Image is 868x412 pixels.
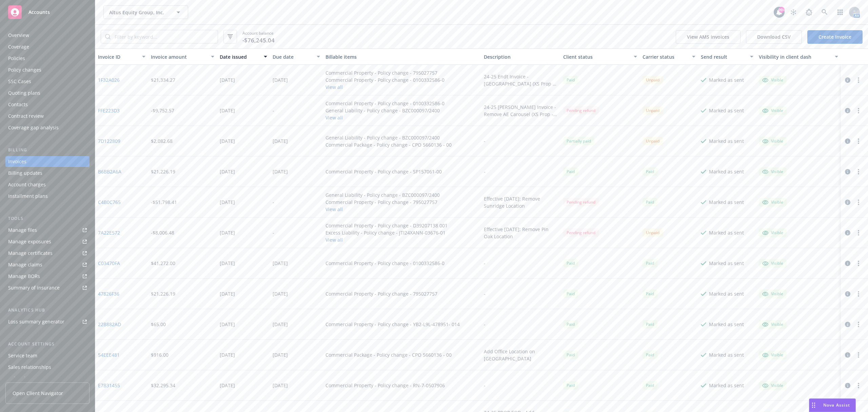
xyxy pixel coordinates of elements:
[563,137,594,145] div: Partially paid
[220,53,260,60] div: Date issued
[563,351,578,359] div: Paid
[151,53,207,60] div: Invoice amount
[151,382,175,389] div: $32,295.34
[833,5,847,19] a: Switch app
[105,34,111,39] svg: Search
[762,199,783,205] div: Visible
[563,259,578,267] span: Paid
[643,167,657,176] span: Paid
[273,199,274,206] div: -
[484,73,558,87] div: 24-25 Endt Invoice - [GEOGRAPHIC_DATA] (XS Prop - [GEOGRAPHIC_DATA], [GEOGRAPHIC_DATA], [GEOGRAPH...
[5,147,90,153] div: Billing
[762,352,783,358] div: Visible
[8,111,44,121] div: Contract review
[8,373,47,384] div: Related accounts
[484,321,486,328] div: -
[643,198,657,206] div: Paid
[481,49,560,65] button: Description
[273,53,313,60] div: Due date
[325,100,445,107] div: Commercial Property - Policy change - 0100332586-0
[8,30,29,41] div: Overview
[98,199,121,206] a: C4B0C765
[643,351,657,359] div: Paid
[5,271,90,282] a: Manage BORs
[762,138,783,144] div: Visible
[8,236,51,247] div: Manage exposures
[5,350,90,361] a: Service team
[709,290,744,297] div: Marked as sent
[676,30,741,44] button: View AMS invoices
[643,259,657,267] span: Paid
[220,382,235,389] div: [DATE]
[325,168,442,175] div: Commercial Property - Policy change - SP157061-00
[151,137,173,145] div: $2,082.68
[242,30,275,43] span: Account balance
[5,111,90,121] a: Contract review
[762,169,783,175] div: Visible
[325,321,460,328] div: Commercial Property - Policy change - YB2-L9L-478951- 014
[220,260,235,267] div: [DATE]
[643,228,663,237] div: Unpaid
[8,122,59,133] div: Coverage gap analysis
[111,30,218,43] input: Filter by keyword...
[8,76,31,87] div: SSC Cases
[560,49,640,65] button: Client status
[643,381,657,390] div: Paid
[325,114,445,121] button: View all
[762,260,783,266] div: Visible
[5,307,90,314] div: Analytics hub
[98,290,119,297] a: 47826F36
[98,229,120,236] a: 7A22E572
[762,230,783,236] div: Visible
[325,191,440,199] div: General Liability - Policy change - BZC000097/2400
[5,3,90,22] a: Accounts
[325,260,445,267] div: Commercial Property - Policy change - 0100332586-0
[109,9,168,16] span: Altus Equity Group, Inc.
[8,88,40,98] div: Quoting plans
[8,225,37,236] div: Manage files
[103,5,188,19] button: Altus Equity Group, Inc.
[8,168,42,179] div: Billing updates
[643,320,657,329] span: Paid
[484,382,486,389] div: -
[484,168,486,175] div: -
[5,88,90,98] a: Quoting plans
[5,179,90,190] a: Account charges
[5,76,90,87] a: SSC Cases
[756,49,841,65] button: Visibility in client dash
[98,382,120,389] a: E7B31455
[5,122,90,133] a: Coverage gap analysis
[98,260,120,267] a: C03470FA
[151,107,174,114] div: -$9,752.57
[273,168,288,175] div: [DATE]
[563,381,578,390] span: Paid
[98,351,120,358] a: 54EEE481
[148,49,217,65] button: Invoice amount
[709,137,744,145] div: Marked as sent
[563,198,599,206] div: Pending refund
[273,290,288,297] div: [DATE]
[270,49,323,65] button: Due date
[13,390,63,397] span: Open Client Navigator
[563,289,578,298] div: Paid
[98,53,138,60] div: Invoice ID
[98,168,121,175] a: B6BB2A6A
[325,53,479,60] div: Billable items
[809,398,856,412] button: Nova Assist
[151,290,175,297] div: $21,226.19
[807,30,863,44] a: Create Invoice
[8,191,48,202] div: Installment plans
[701,53,746,60] div: Send result
[8,156,26,167] div: Invoices
[8,259,42,270] div: Manage claims
[5,64,90,75] a: Policy changes
[98,76,120,83] a: 1F32A026
[217,49,270,65] button: Date issued
[151,199,177,206] div: -$51,798.41
[709,199,744,206] div: Marked as sent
